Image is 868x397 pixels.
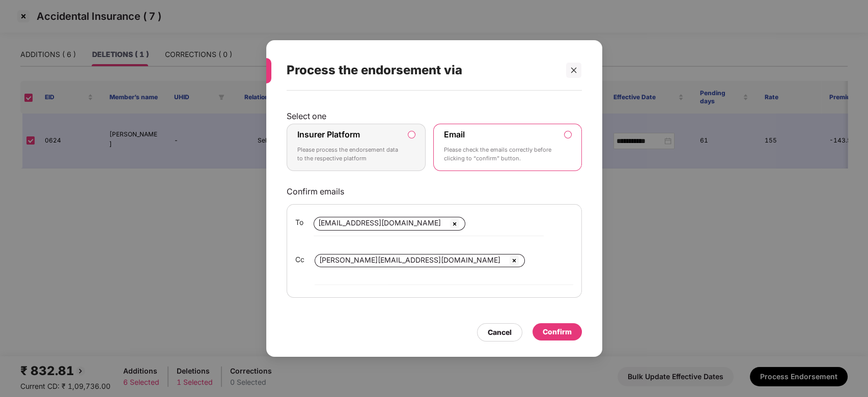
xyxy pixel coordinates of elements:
span: Cc [295,254,304,265]
div: Confirm [543,326,572,337]
p: Confirm emails [287,186,582,196]
div: Cancel [488,327,512,338]
span: close [570,67,577,74]
img: svg+xml;base64,PHN2ZyBpZD0iQ3Jvc3MtMzJ4MzIiIHhtbG5zPSJodHRwOi8vd3d3LnczLm9yZy8yMDAwL3N2ZyIgd2lkdG... [449,218,461,230]
div: Process the endorsement via [287,50,557,90]
img: svg+xml;base64,PHN2ZyBpZD0iQ3Jvc3MtMzJ4MzIiIHhtbG5zPSJodHRwOi8vd3d3LnczLm9yZy8yMDAwL3N2ZyIgd2lkdG... [508,254,520,267]
p: Select one [287,111,582,121]
span: [EMAIL_ADDRESS][DOMAIN_NAME] [318,218,441,227]
label: Insurer Platform [297,129,360,139]
input: Insurer PlatformPlease process the endorsement data to the respective platform [408,131,415,138]
span: To [295,217,303,228]
label: Email [444,129,465,139]
p: Please check the emails correctly before clicking to “confirm” button. [444,146,556,163]
span: [PERSON_NAME][EMAIL_ADDRESS][DOMAIN_NAME] [319,256,500,264]
input: EmailPlease check the emails correctly before clicking to “confirm” button. [565,131,571,138]
p: Please process the endorsement data to the respective platform [297,146,401,163]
